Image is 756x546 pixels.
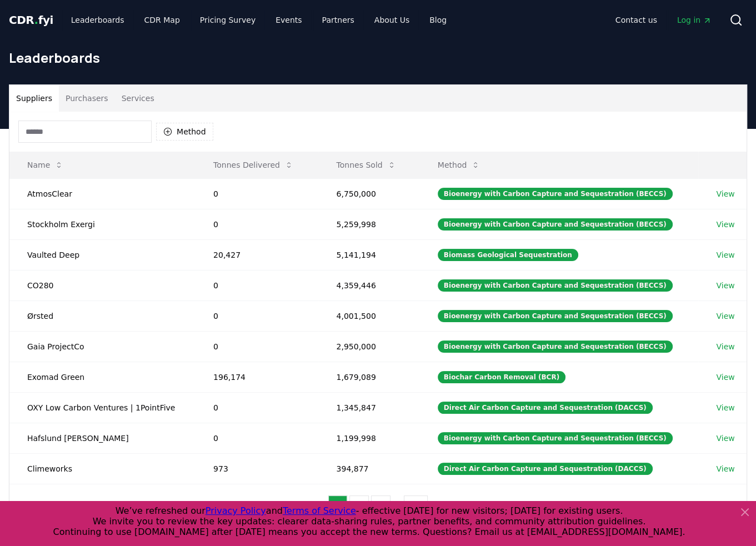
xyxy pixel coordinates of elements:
td: 973 [196,453,318,484]
div: Biochar Carbon Removal (BCR) [438,371,565,383]
td: Exomad Green [9,362,196,392]
button: Suppliers [9,85,59,112]
h1: Leaderboards [9,49,747,67]
a: View [716,310,734,322]
td: 0 [196,209,318,239]
td: 4,001,500 [318,300,419,331]
td: 0 [196,178,318,209]
button: Tonnes Sold [327,154,404,176]
td: CO280 [9,270,196,300]
div: Direct Air Carbon Capture and Sequestration (DACCS) [438,463,653,475]
td: 2,950,000 [318,331,419,362]
td: Ørsted [9,300,196,331]
div: Bioenergy with Carbon Capture and Sequestration (BECCS) [438,279,673,292]
td: 0 [196,423,318,453]
td: Hafslund [PERSON_NAME] [9,423,196,453]
div: Bioenergy with Carbon Capture and Sequestration (BECCS) [438,432,673,444]
button: Name [18,154,72,176]
div: Bioenergy with Carbon Capture and Sequestration (BECCS) [438,310,673,322]
div: Bioenergy with Carbon Capture and Sequestration (BECCS) [438,218,673,231]
a: Blog [420,10,455,30]
div: Biomass Geological Sequestration [438,249,578,261]
nav: Main [62,10,455,30]
span: CDR fyi [9,13,53,27]
td: 0 [196,331,318,362]
td: 5,141,194 [318,239,419,270]
button: next page [430,495,449,518]
a: CDR.fyi [9,12,53,28]
span: . [34,13,38,27]
span: Log in [677,14,712,26]
td: 1,679,089 [318,362,419,392]
div: Bioenergy with Carbon Capture and Sequestration (BECCS) [438,340,673,353]
td: AtmosClear [9,178,196,209]
button: Tonnes Delivered [204,154,302,176]
a: View [716,219,734,230]
button: Purchasers [59,85,115,112]
a: Events [267,10,311,30]
button: 2 [349,495,369,518]
td: 394,877 [318,453,419,484]
a: About Us [366,10,418,30]
a: View [716,249,734,261]
td: 1,345,847 [318,392,419,423]
td: 4,359,446 [318,270,419,300]
a: CDR Map [136,10,189,30]
button: 1 [328,495,348,518]
td: 5,259,998 [318,209,419,239]
a: View [716,463,734,474]
a: Partners [313,10,363,30]
a: View [716,402,734,413]
td: 20,427 [196,239,318,270]
td: 0 [196,392,318,423]
div: Bioenergy with Carbon Capture and Sequestration (BECCS) [438,188,673,200]
a: View [716,372,734,383]
a: View [716,188,734,199]
td: OXY Low Carbon Ventures | 1PointFive [9,392,196,423]
td: Vaulted Deep [9,239,196,270]
button: 3 [371,495,390,518]
td: 196,174 [196,362,318,392]
td: Stockholm Exergi [9,209,196,239]
button: 22 [404,495,428,518]
a: View [716,280,734,291]
a: View [716,433,734,444]
nav: Main [607,10,720,30]
td: 1,199,998 [318,423,419,453]
li: ... [393,500,401,513]
a: Contact us [607,10,666,30]
a: Log in [668,10,720,30]
a: View [716,341,734,352]
a: Pricing Survey [191,10,264,30]
td: 0 [196,270,318,300]
button: Services [115,85,161,112]
td: Gaia ProjectCo [9,331,196,362]
td: 6,750,000 [318,178,419,209]
button: Method [429,154,489,176]
button: Method [156,123,213,141]
td: 0 [196,300,318,331]
td: Climeworks [9,453,196,484]
div: Direct Air Carbon Capture and Sequestration (DACCS) [438,402,653,414]
a: Leaderboards [62,10,133,30]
